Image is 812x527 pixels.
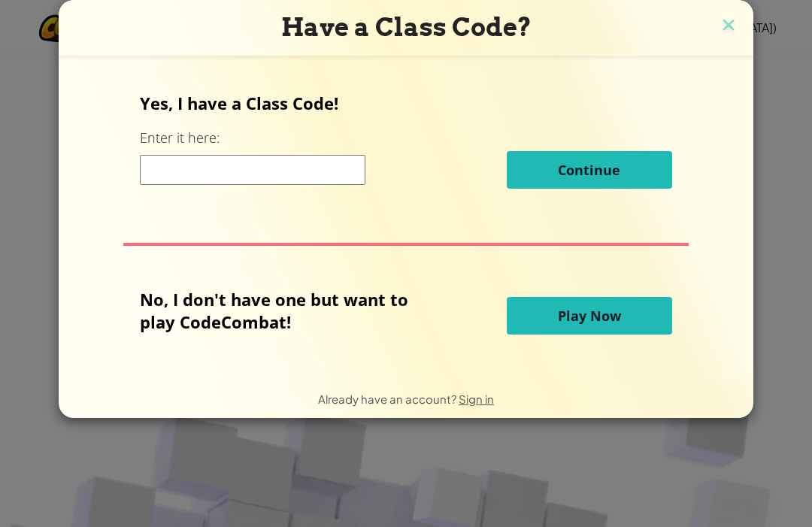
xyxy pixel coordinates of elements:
[719,15,738,38] img: close icon
[558,307,621,325] span: Play Now
[459,392,494,406] a: Sign in
[140,129,220,147] label: Enter it here:
[507,297,672,335] button: Play Now
[558,161,620,179] span: Continue
[281,12,532,42] span: Have a Class Code?
[140,288,431,333] p: No, I don't have one but want to play CodeCombat!
[507,151,672,189] button: Continue
[318,392,459,406] span: Already have an account?
[140,92,671,114] p: Yes, I have a Class Code!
